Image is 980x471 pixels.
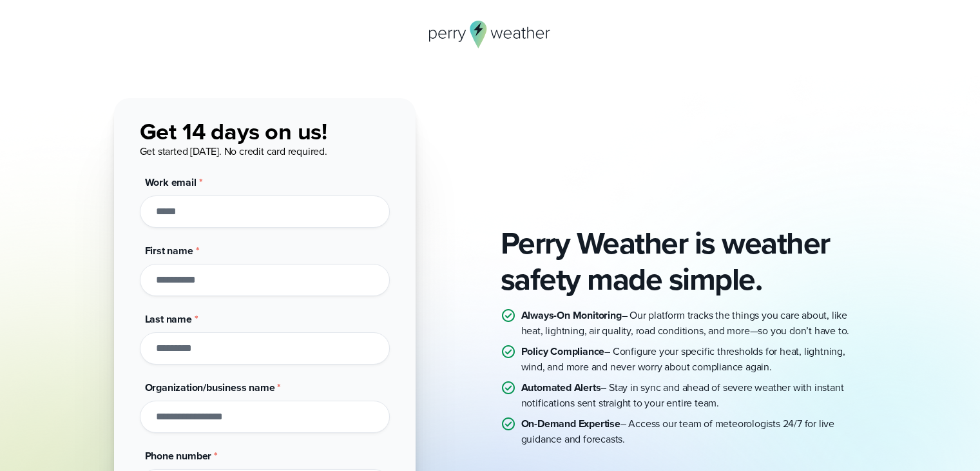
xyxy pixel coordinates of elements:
strong: On-Demand Expertise [521,416,620,431]
span: Work email [145,175,197,190]
p: – Our platform tracks the things you care about, like heat, lightning, air quality, road conditio... [521,308,867,339]
h2: Perry Weather is weather safety made simple. [501,225,867,297]
strong: Always-On Monitoring [521,308,622,323]
span: Get 14 days on us! [140,114,327,148]
span: Get started [DATE]. No credit card required. [140,144,327,159]
p: – Configure your specific thresholds for heat, lightning, wind, and more and never worry about co... [521,344,867,375]
p: – Stay in sync and ahead of severe weather with instant notifications sent straight to your entir... [521,380,867,411]
span: First name [145,243,193,258]
strong: Automated Alerts [521,380,601,395]
span: Phone number [145,448,212,463]
span: Organization/business name [145,380,275,395]
strong: Policy Compliance [521,344,605,359]
span: Last name [145,312,192,326]
p: – Access our team of meteorologists 24/7 for live guidance and forecasts. [521,416,867,447]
